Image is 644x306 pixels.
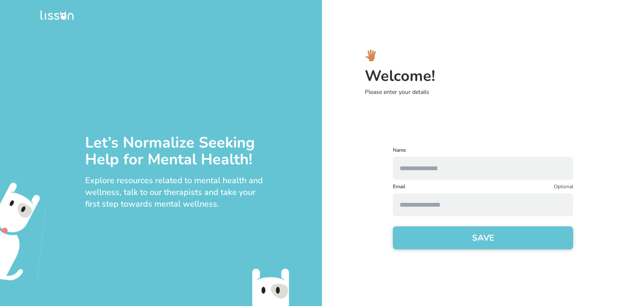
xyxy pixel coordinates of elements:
label: Name [393,147,573,153]
img: logo.png [40,10,74,21]
h3: Welcome! [365,68,644,85]
button: SAVE [393,226,573,249]
p: Optional [554,183,573,190]
label: Email [393,183,405,190]
img: emo-bottom.svg [241,268,300,306]
p: Please enter your details [365,88,644,96]
div: Let’s Normalize Seeking Help for Mental Health! [85,135,264,168]
div: Explore resources related to mental health and wellness, talk to our therapists and take your fir... [85,175,264,210]
img: hi_logo.svg [365,49,377,61]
